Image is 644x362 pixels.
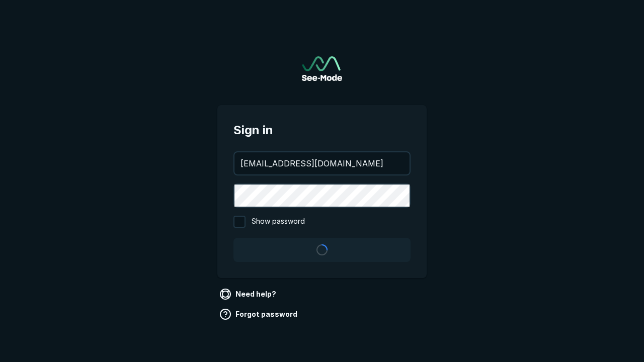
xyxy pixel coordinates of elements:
img: See-Mode Logo [302,56,342,81]
span: Sign in [233,121,411,139]
a: Forgot password [217,306,301,322]
a: Need help? [217,286,280,302]
input: your@email.com [234,152,410,174]
span: Show password [252,216,305,228]
a: Go to sign in [302,56,342,81]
